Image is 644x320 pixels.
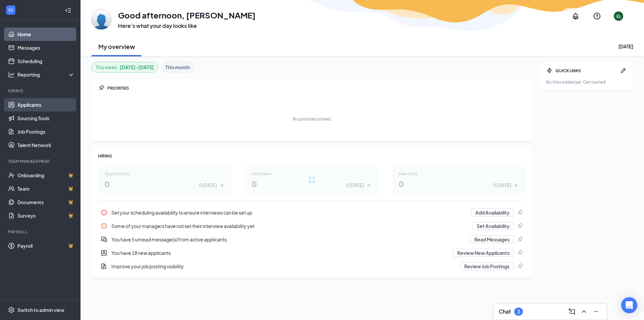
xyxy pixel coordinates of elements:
[567,306,577,317] button: ComposeMessage
[111,209,467,216] div: Set your scheduling availability to ensure interviews can be set up
[580,308,588,316] svg: ChevronUp
[8,71,15,78] svg: Analysis
[17,71,75,78] div: Reporting
[517,309,520,315] div: 3
[517,209,523,216] svg: Pin
[8,307,15,313] svg: Settings
[517,263,523,270] svg: Pin
[293,116,331,122] div: No priorities pinned.
[101,223,107,229] svg: Info
[579,306,589,317] button: ChevronUp
[107,85,526,91] div: PRIORITIES
[98,206,526,219] div: Set your scheduling availability to ensure interviews can be set up
[619,43,633,50] div: [DATE]
[546,79,627,85] div: No links added yet. Get started!
[17,41,75,54] a: Messages
[8,158,73,164] div: Team Management
[98,206,526,219] a: InfoSet your scheduling availability to ensure interviews can be set upAdd AvailabilityPin
[65,7,71,14] svg: Collapse
[17,28,75,41] a: Home
[517,249,523,256] svg: Pin
[472,222,514,230] button: Set Availability
[17,182,75,195] a: TeamCrown
[98,233,526,246] a: DoubleChatActiveYou have 5 unread message(s) from active applicantsRead MessagesPin
[8,88,73,94] div: Hiring
[620,67,627,74] svg: Pen
[98,233,526,246] div: You have 5 unread message(s) from active applicants
[98,85,105,91] svg: Pin
[621,297,637,313] div: Open Intercom Messenger
[98,260,526,273] div: Improve your job posting visibility
[460,262,514,270] button: Review Job Postings
[517,223,523,229] svg: Pin
[111,263,456,270] div: Improve your job posting visibility
[572,12,580,20] svg: Notifications
[470,235,514,243] button: Read Messages
[17,209,75,222] a: SurveysCrown
[17,54,75,68] a: Scheduling
[555,68,617,74] div: QUICK LINKS
[101,209,107,216] svg: Info
[98,219,526,233] a: InfoSome of your managers have not set their interview availability yetSet AvailabilityPin
[7,7,14,13] svg: WorkstreamLogo
[453,249,514,257] button: Review New Applicants
[118,22,256,30] h3: Here’s what your day looks like
[517,236,523,243] svg: Pin
[111,223,468,229] div: Some of your managers have not set their interview availability yet
[499,308,511,315] h3: Chat
[616,13,621,19] div: EL
[91,9,111,30] img: Emily Latta
[111,236,466,243] div: You have 5 unread message(s) from active applicants
[165,63,190,71] b: This month
[17,98,75,111] a: Applicants
[17,307,64,313] div: Switch to admin view
[8,229,73,235] div: Payroll
[111,249,449,256] div: You have 18 new applicants
[17,111,75,125] a: Sourcing Tools
[17,239,75,253] a: PayrollCrown
[471,209,514,217] button: Add Availability
[17,195,75,209] a: DocumentsCrown
[101,263,107,270] svg: DocumentAdd
[592,308,600,316] svg: Minimize
[593,12,601,20] svg: QuestionInfo
[98,246,526,260] div: You have 18 new applicants
[17,169,75,182] a: OnboardingCrown
[120,63,154,71] b: [DATE] - [DATE]
[98,153,526,159] div: HIRING
[17,125,75,138] a: Job Postings
[98,246,526,260] a: UserEntityYou have 18 new applicantsReview New ApplicantsPin
[118,9,256,21] h1: Good afternoon, [PERSON_NAME]
[546,67,553,74] svg: Bolt
[101,249,107,256] svg: UserEntity
[98,42,135,51] h2: My overview
[17,138,75,152] a: Talent Network
[98,219,526,233] div: Some of your managers have not set their interview availability yet
[568,308,576,316] svg: ComposeMessage
[101,236,107,243] svg: DoubleChatActive
[96,63,154,71] div: This week :
[591,306,601,317] button: Minimize
[98,260,526,273] a: DocumentAddImprove your job posting visibilityReview Job PostingsPin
